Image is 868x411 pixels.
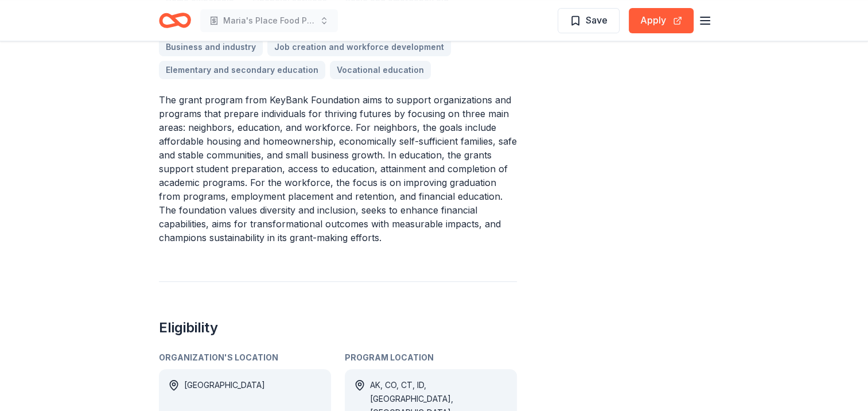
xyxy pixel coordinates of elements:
[159,7,191,34] a: Home
[558,8,620,33] button: Save
[159,351,331,365] div: Organization's Location
[586,13,608,28] span: Save
[629,8,694,33] button: Apply
[200,9,338,32] button: Maria's Place Food Pantry Food Insecurity
[159,93,517,245] p: The grant program from KeyBank Foundation aims to support organizations and programs that prepare...
[159,319,517,337] h2: Eligibility
[223,14,315,28] span: Maria's Place Food Pantry Food Insecurity
[345,351,517,365] div: Program Location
